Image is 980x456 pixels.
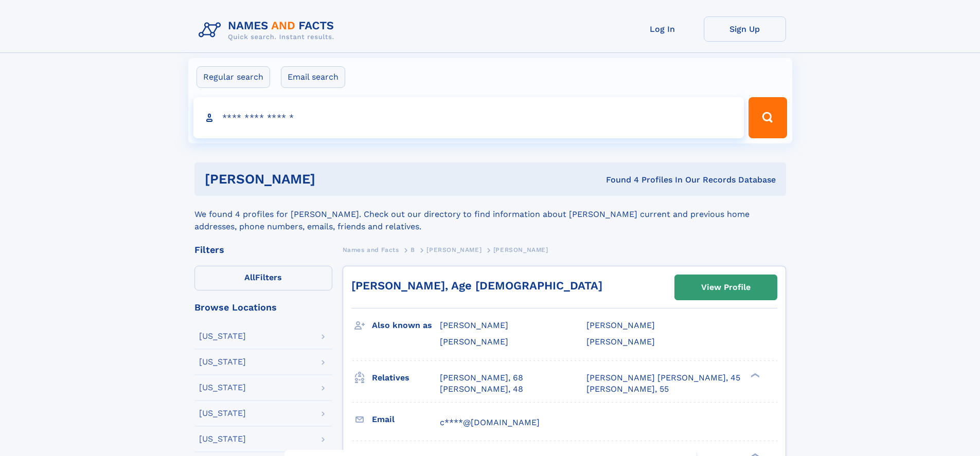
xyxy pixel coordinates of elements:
input: search input [193,97,744,138]
div: We found 4 profiles for [PERSON_NAME]. Check out our directory to find information about [PERSON_... [194,196,786,233]
span: [PERSON_NAME] [493,246,548,253]
span: B [411,246,415,253]
a: [PERSON_NAME] [426,243,482,256]
button: Search Button [749,97,787,138]
h3: Also known as [372,317,440,334]
label: Regular search [197,66,270,88]
div: [US_STATE] [199,384,246,392]
div: Browse Locations [194,303,332,312]
label: Filters [194,266,332,290]
span: All [244,272,255,282]
span: [PERSON_NAME] [440,337,508,346]
div: Filters [194,245,332,254]
span: [PERSON_NAME] [440,320,508,330]
a: [PERSON_NAME] [PERSON_NAME], 45 [586,372,740,384]
a: Sign Up [704,16,786,42]
div: [US_STATE] [199,409,246,417]
div: [US_STATE] [199,435,246,443]
div: [US_STATE] [199,358,246,366]
img: Logo Names and Facts [194,16,343,44]
div: View Profile [701,276,751,299]
h1: [PERSON_NAME] [205,173,461,186]
div: Found 4 Profiles In Our Records Database [460,174,776,186]
a: Names and Facts [343,243,399,256]
a: View Profile [675,275,777,300]
a: [PERSON_NAME], 48 [440,384,523,395]
a: [PERSON_NAME], 68 [440,372,523,384]
h3: Relatives [372,369,440,387]
span: [PERSON_NAME] [586,337,655,346]
div: [US_STATE] [199,332,246,340]
a: B [411,243,415,256]
h3: Email [372,411,440,428]
a: [PERSON_NAME], Age [DEMOGRAPHIC_DATA] [351,279,602,292]
label: Email search [281,66,345,88]
a: [PERSON_NAME], 55 [586,384,669,395]
span: [PERSON_NAME] [586,320,655,330]
div: ❯ [748,372,760,378]
a: Log In [621,16,704,42]
span: [PERSON_NAME] [426,246,482,253]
